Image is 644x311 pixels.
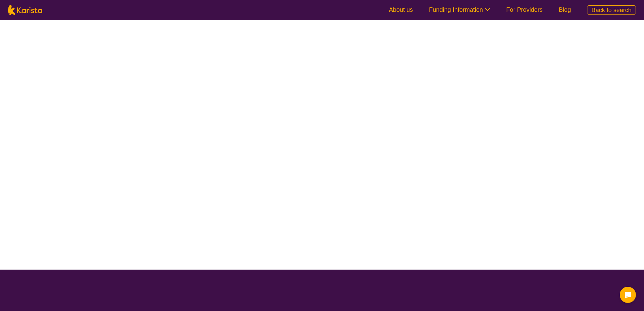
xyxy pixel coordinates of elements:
[559,6,571,13] a: Blog
[8,5,42,15] img: Karista logo
[587,5,636,15] a: Back to search
[506,6,543,13] a: For Providers
[591,7,632,13] span: Back to search
[429,6,490,13] a: Funding Information
[389,6,413,13] a: About us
